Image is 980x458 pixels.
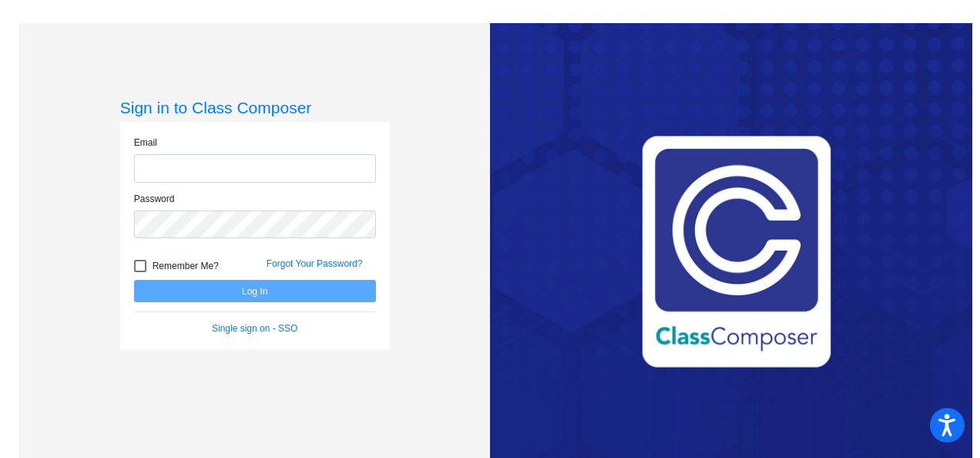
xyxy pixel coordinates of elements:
a: Forgot Your Password? [267,258,363,269]
label: Email [134,136,157,150]
h3: Sign in to Class Composer [120,98,390,117]
label: Password [134,192,175,206]
span: Remember Me? [153,257,219,275]
button: Log In [134,280,376,302]
a: Single sign on - SSO [212,323,297,334]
